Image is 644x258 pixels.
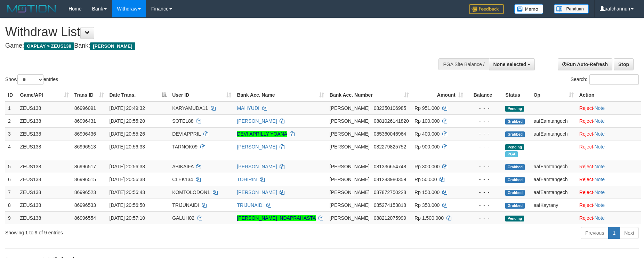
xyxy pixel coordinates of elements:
a: [PERSON_NAME] [237,164,277,169]
span: TARNOK09 [172,144,198,150]
span: Copy 082350106985 to clipboard [374,105,406,111]
span: 86996091 [74,105,96,111]
span: GALUH02 [172,215,194,221]
td: 7 [5,186,17,199]
span: Copy 081283980359 to clipboard [374,177,406,182]
span: [PERSON_NAME] [330,215,370,221]
span: [PERSON_NAME] [330,177,370,182]
td: · [577,186,641,199]
div: PGA Site Balance / [438,58,489,70]
span: [DATE] 20:56:43 [110,190,145,195]
span: Rp 150.000 [414,190,440,195]
a: Stop [614,58,634,70]
span: Rp 350.000 [414,202,440,208]
span: Rp 300.000 [414,164,440,169]
span: [PERSON_NAME] [330,131,370,137]
a: Reject [579,177,593,182]
span: 86996513 [74,144,96,150]
td: · [577,127,641,140]
span: Rp 50.000 [414,177,437,182]
span: 86996523 [74,190,96,195]
span: Copy 085274153818 to clipboard [374,202,406,208]
a: Note [594,177,605,182]
th: User ID: activate to sort column ascending [169,89,234,102]
span: [DATE] 20:56:33 [110,144,145,150]
img: Feedback.jpg [469,4,504,14]
td: ZEUS138 [17,102,72,115]
span: Rp 400.000 [414,131,440,137]
td: · [577,211,641,224]
td: aafEamtangech [531,173,576,186]
span: [DATE] 20:56:38 [110,177,145,182]
a: Reject [579,215,593,221]
td: aafEamtangech [531,186,576,199]
a: Reject [579,164,593,169]
span: 86996515 [74,177,96,182]
td: ZEUS138 [17,160,72,173]
a: 1 [608,227,620,239]
span: ABIKAIFA [172,164,193,169]
td: aafKayrany [531,199,576,211]
span: Pending [505,216,524,221]
a: Note [594,190,605,195]
span: Rp 1.500.000 [414,215,444,221]
th: Op: activate to sort column ascending [531,89,576,102]
span: Marked by aafRornrotha [505,151,517,157]
span: Copy 085360046964 to clipboard [374,131,406,137]
span: [DATE] 20:56:50 [110,202,145,208]
a: Next [620,227,639,239]
span: DEVIAPPRIL [172,131,201,137]
a: Reject [579,131,593,137]
span: Copy 0881026141820 to clipboard [374,118,409,124]
td: 3 [5,127,17,140]
span: SOTEL88 [172,118,193,124]
span: [DATE] 20:49:32 [110,105,145,111]
th: Date Trans.: activate to sort column descending [107,89,170,102]
th: Bank Acc. Name: activate to sort column ascending [234,89,327,102]
span: 86996436 [74,131,96,137]
td: ZEUS138 [17,140,72,160]
span: TRIJUNAIDI [172,202,199,208]
span: Grabbed [505,119,525,124]
span: Rp 951.000 [414,105,440,111]
td: 8 [5,199,17,211]
label: Show entries [5,74,58,85]
button: None selected [489,58,535,70]
th: Game/API: activate to sort column ascending [17,89,72,102]
td: 5 [5,160,17,173]
span: Grabbed [505,131,525,137]
a: Note [594,105,605,111]
span: [PERSON_NAME] [330,164,370,169]
a: Reject [579,105,593,111]
span: [PERSON_NAME] [330,118,370,124]
th: Trans ID: activate to sort column ascending [72,89,107,102]
td: aafEamtangech [531,160,576,173]
th: Balance [466,89,503,102]
span: KOMTOLODON1 [172,190,210,195]
div: - - - [469,105,500,112]
span: Rp 100.000 [414,118,440,124]
img: Button%20Memo.svg [514,4,544,14]
a: [PERSON_NAME] [237,118,277,124]
span: CLEK134 [172,177,193,182]
a: Note [594,144,605,150]
span: Grabbed [505,190,525,196]
span: [DATE] 20:55:26 [110,131,145,137]
span: Grabbed [505,203,525,209]
span: [PERSON_NAME] [330,202,370,208]
a: TRIJUNAIDI [237,202,264,208]
td: · [577,173,641,186]
span: [DATE] 20:57:10 [110,215,145,221]
td: aafEamtangech [531,127,576,140]
span: Rp 900.000 [414,144,440,150]
div: - - - [469,143,500,150]
span: [DATE] 20:56:38 [110,164,145,169]
a: Reject [579,190,593,195]
div: - - - [469,176,500,183]
div: - - - [469,215,500,221]
span: Copy 088212075999 to clipboard [374,215,406,221]
a: TOHIRIN [237,177,257,182]
a: Reject [579,144,593,150]
span: Grabbed [505,164,525,170]
a: Run Auto-Refresh [558,58,612,70]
